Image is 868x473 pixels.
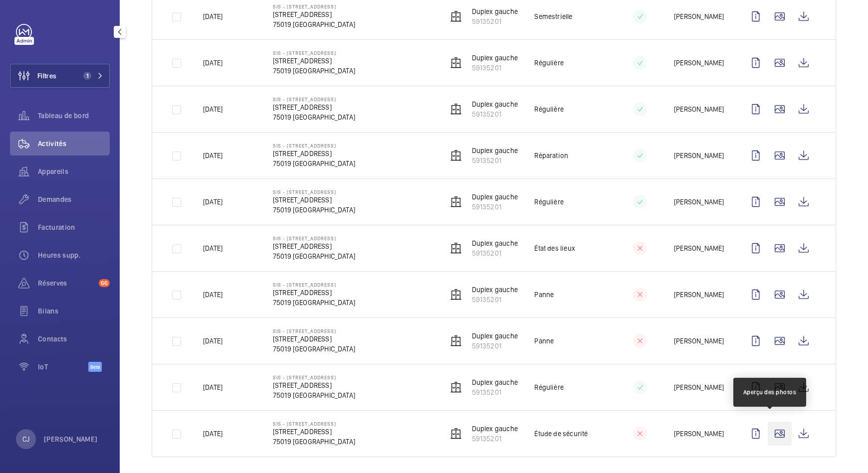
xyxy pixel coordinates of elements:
[38,194,110,204] span: Demandes
[450,10,462,22] img: elevator.svg
[472,331,518,341] p: Duplex gauche
[203,11,222,21] p: [DATE]
[273,189,355,195] p: SIS - [STREET_ADDRESS]
[472,192,518,202] p: Duplex gauche
[472,285,518,295] p: Duplex gauche
[674,151,724,160] p: [PERSON_NAME]
[273,112,355,122] p: 75019 [GEOGRAPHIC_DATA]
[273,374,355,380] p: SIS - [STREET_ADDRESS]
[203,243,222,253] p: [DATE]
[38,139,110,149] span: Activités
[273,390,355,400] p: 75019 [GEOGRAPHIC_DATA]
[472,109,518,119] p: 59135201
[743,388,797,397] div: Aperçu des photos
[38,166,110,176] span: Appareils
[472,377,518,387] p: Duplex gauche
[273,344,355,354] p: 75019 [GEOGRAPHIC_DATA]
[674,197,724,207] p: [PERSON_NAME]
[273,251,355,261] p: 75019 [GEOGRAPHIC_DATA]
[534,382,564,392] p: Régulière
[273,149,355,158] p: [STREET_ADDRESS]
[273,334,355,344] p: [STREET_ADDRESS]
[38,278,95,288] span: Réserves
[450,196,462,208] img: elevator.svg
[38,111,110,121] span: Tableau de bord
[472,146,518,156] p: Duplex gauche
[203,429,222,439] p: [DATE]
[472,53,518,63] p: Duplex gauche
[273,102,355,112] p: [STREET_ADDRESS]
[38,250,110,260] span: Heures supp.
[203,336,222,346] p: [DATE]
[450,428,462,440] img: elevator.svg
[203,197,222,207] p: [DATE]
[674,104,724,114] p: [PERSON_NAME]
[534,151,568,160] p: Réparation
[273,19,355,29] p: 75019 [GEOGRAPHIC_DATA]
[203,382,222,392] p: [DATE]
[88,362,102,372] span: Beta
[273,66,355,76] p: 75019 [GEOGRAPHIC_DATA]
[534,58,564,68] p: Régulière
[472,238,518,248] p: Duplex gauche
[273,205,355,215] p: 75019 [GEOGRAPHIC_DATA]
[674,11,724,21] p: [PERSON_NAME]
[534,243,575,253] p: État des lieux
[273,427,355,437] p: [STREET_ADDRESS]
[38,334,110,344] span: Contacts
[472,99,518,109] p: Duplex gauche
[450,335,462,347] img: elevator.svg
[472,295,518,305] p: 59135201
[273,282,355,288] p: SIS - [STREET_ADDRESS]
[273,298,355,308] p: 75019 [GEOGRAPHIC_DATA]
[674,336,724,346] p: [PERSON_NAME]
[38,222,110,232] span: Facturation
[38,306,110,316] span: Bilans
[450,242,462,254] img: elevator.svg
[472,434,518,444] p: 59135201
[450,103,462,115] img: elevator.svg
[450,289,462,301] img: elevator.svg
[534,197,564,207] p: Régulière
[472,63,518,73] p: 59135201
[472,156,518,165] p: 59135201
[273,96,355,102] p: SIS - [STREET_ADDRESS]
[203,104,222,114] p: [DATE]
[273,380,355,390] p: [STREET_ADDRESS]
[534,104,564,114] p: Régulière
[273,195,355,205] p: [STREET_ADDRESS]
[674,290,724,300] p: [PERSON_NAME]
[534,429,588,439] p: Étude de sécurité
[674,243,724,253] p: [PERSON_NAME]
[534,290,554,300] p: Panne
[472,341,518,351] p: 59135201
[203,151,222,160] p: [DATE]
[472,6,518,16] p: Duplex gauche
[273,421,355,427] p: SIS - [STREET_ADDRESS]
[450,150,462,161] img: elevator.svg
[273,143,355,149] p: SIS - [STREET_ADDRESS]
[22,434,29,444] p: CJ
[203,58,222,68] p: [DATE]
[273,56,355,66] p: [STREET_ADDRESS]
[674,58,724,68] p: [PERSON_NAME]
[534,336,554,346] p: Panne
[203,290,222,300] p: [DATE]
[450,381,462,393] img: elevator.svg
[273,437,355,447] p: 75019 [GEOGRAPHIC_DATA]
[472,387,518,397] p: 59135201
[472,424,518,434] p: Duplex gauche
[273,9,355,19] p: [STREET_ADDRESS]
[472,202,518,212] p: 59135201
[273,241,355,251] p: [STREET_ADDRESS]
[674,382,724,392] p: [PERSON_NAME]
[534,11,572,21] p: Semestrielle
[10,64,110,88] button: Filtres1
[83,72,91,80] span: 1
[273,328,355,334] p: SIS - [STREET_ADDRESS]
[273,50,355,56] p: SIS - [STREET_ADDRESS]
[450,57,462,69] img: elevator.svg
[472,16,518,26] p: 59135201
[38,362,88,372] span: IoT
[273,3,355,9] p: SIS - [STREET_ADDRESS]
